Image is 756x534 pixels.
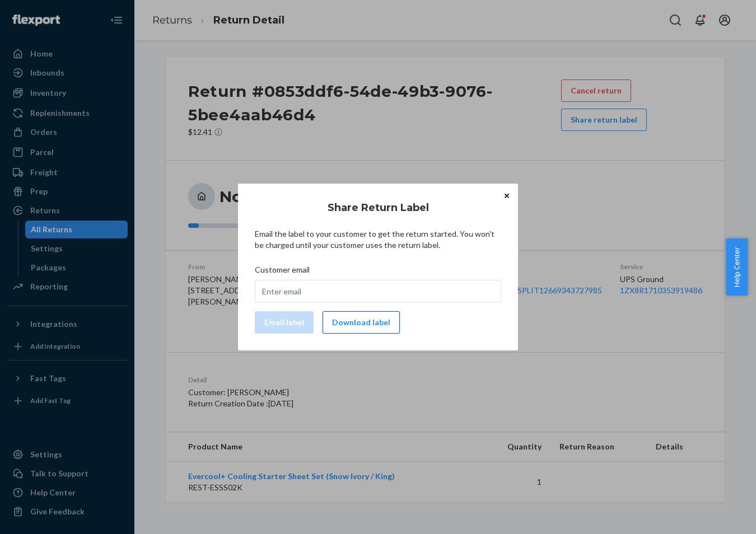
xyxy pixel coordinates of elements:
[501,189,512,202] button: Close
[255,311,314,334] button: Email label
[323,311,400,334] button: Download label
[255,264,310,280] span: Customer email
[328,200,429,215] h3: Share Return Label
[255,280,501,302] input: Customer email
[255,228,501,251] p: Email the label to your customer to get the return started. You won't be charged until your custo...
